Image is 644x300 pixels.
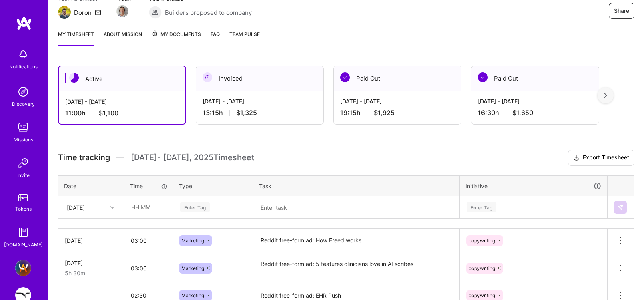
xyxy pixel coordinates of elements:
div: Paid Out [471,66,599,91]
div: Enter Tag [180,201,210,213]
img: Team Architect [58,6,71,19]
img: Builders proposed to company [149,6,162,19]
div: Notifications [9,62,38,71]
a: My Documents [152,30,201,46]
div: Initiative [465,181,602,191]
img: right [604,93,607,98]
div: [DOMAIN_NAME] [4,240,43,249]
span: $1,100 [99,109,118,117]
div: Invite [17,171,30,179]
div: Tokens [15,205,32,213]
span: $1,925 [374,109,395,117]
div: Enter Tag [467,201,496,213]
div: 13:15 h [203,109,317,117]
th: Task [253,175,460,196]
div: 16:30 h [478,109,592,117]
img: guide book [15,224,31,240]
img: teamwork [15,119,31,135]
span: $1,325 [236,109,257,117]
span: [DATE] - [DATE] , 2025 Timesheet [131,153,254,163]
img: Active [69,73,79,83]
div: [DATE] - [DATE] [65,97,179,106]
span: copywriting [469,292,495,298]
div: 19:15 h [340,109,455,117]
span: copywriting [469,238,495,244]
img: tokens [18,194,28,201]
span: Marketing [181,265,204,271]
span: Team Pulse [229,31,260,37]
div: Paid Out [334,66,461,91]
img: A.Team - Full-stack Demand Growth team! [15,260,31,276]
div: Time [130,182,167,190]
button: Export Timesheet [568,150,634,166]
button: Share [609,3,634,19]
a: About Mission [104,30,142,46]
input: HH:MM [124,258,173,279]
a: FAQ [211,30,220,46]
img: Team Member Avatar [116,5,128,17]
div: [DATE] - [DATE] [478,97,592,105]
textarea: Reddit free-form ad: 5 features clinicians love in AI scribes [254,253,459,283]
a: Team Pulse [229,30,260,46]
span: My Documents [152,30,201,39]
i: icon Chevron [110,205,114,209]
img: Submit [617,204,624,211]
span: $1,650 [512,109,533,117]
div: [DATE] - [DATE] [203,97,317,105]
div: Invoiced [196,66,323,91]
input: HH:MM [124,230,173,251]
img: Paid Out [478,72,488,82]
img: bell [15,46,31,62]
span: Builders proposed to company [165,8,252,17]
img: logo [16,16,32,30]
th: Type [173,175,253,196]
i: icon Download [573,154,580,162]
img: Invoiced [203,72,212,82]
div: [DATE] [67,203,85,211]
div: Active [59,66,185,91]
a: A.Team - Full-stack Demand Growth team! [13,260,33,276]
a: My timesheet [58,30,94,46]
span: Marketing [181,238,204,244]
div: 5h 30m [65,269,118,277]
input: HH:MM [125,197,173,218]
span: Share [614,7,629,15]
div: 11:00 h [65,109,179,117]
div: [DATE] [65,236,118,245]
div: Doron [74,8,92,17]
i: icon Mail [95,9,101,16]
a: Team Member Avatar [117,4,128,18]
span: copywriting [469,265,495,271]
th: Date [58,175,124,196]
div: [DATE] [65,259,118,267]
img: Invite [15,155,31,171]
div: Discovery [12,100,35,108]
span: Time tracking [58,153,110,163]
div: Missions [14,135,33,144]
div: [DATE] - [DATE] [340,97,455,105]
img: Paid Out [340,72,350,82]
textarea: Reddit free-form ad: How Freed works [254,230,459,252]
img: discovery [15,84,31,100]
span: Marketing [181,292,204,298]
